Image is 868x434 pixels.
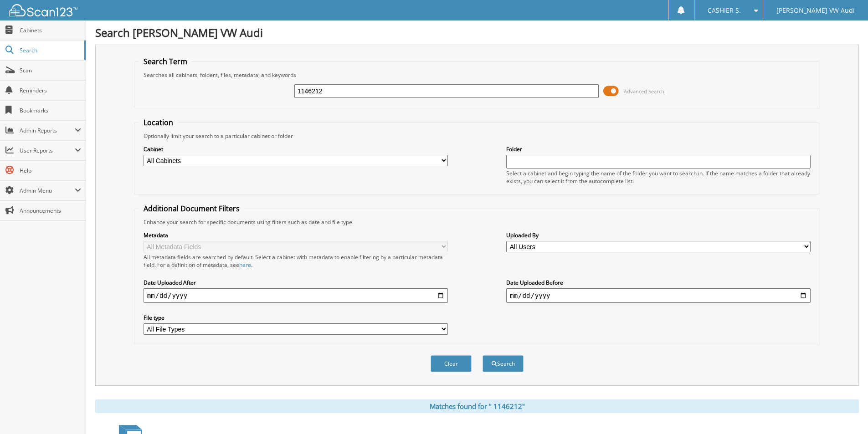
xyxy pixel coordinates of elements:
[139,218,815,226] div: Enhance your search for specific documents using filters such as date and file type.
[95,399,859,413] div: Matches found for " 1146212"
[20,46,80,54] span: Search
[20,127,75,134] span: Admin Reports
[139,56,192,66] legend: Search Term
[139,117,178,128] legend: Location
[144,253,448,269] div: All metadata fields are searched by default. Select a cabinet with metadata to enable filtering b...
[139,71,815,79] div: Searches all cabinets, folders, files, metadata, and keywords
[139,132,815,140] div: Optionally limit your search to a particular cabinet or folder
[20,66,81,74] span: Scan
[144,279,448,286] label: Date Uploaded After
[776,8,855,13] span: [PERSON_NAME] VW Audi
[20,107,81,114] span: Bookmarks
[144,288,448,303] input: start
[139,204,244,214] legend: Additional Document Filters
[144,231,448,239] label: Metadata
[20,167,81,174] span: Help
[708,8,741,13] span: CASHIER S.
[20,87,81,94] span: Reminders
[483,355,524,372] button: Search
[95,25,859,40] h1: Search [PERSON_NAME] VW Audi
[506,145,811,153] label: Folder
[20,207,81,214] span: Announcements
[624,88,664,95] span: Advanced Search
[506,288,811,303] input: end
[9,4,77,16] img: scan123-logo-white.svg
[20,147,75,154] span: User Reports
[506,279,811,286] label: Date Uploaded Before
[144,145,448,153] label: Cabinet
[239,261,251,269] a: here
[506,231,811,239] label: Uploaded By
[144,314,448,322] label: File type
[20,26,81,34] span: Cabinets
[20,187,75,194] span: Admin Menu
[431,355,472,372] button: Clear
[506,169,811,185] div: Select a cabinet and begin typing the name of the folder you want to search in. If the name match...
